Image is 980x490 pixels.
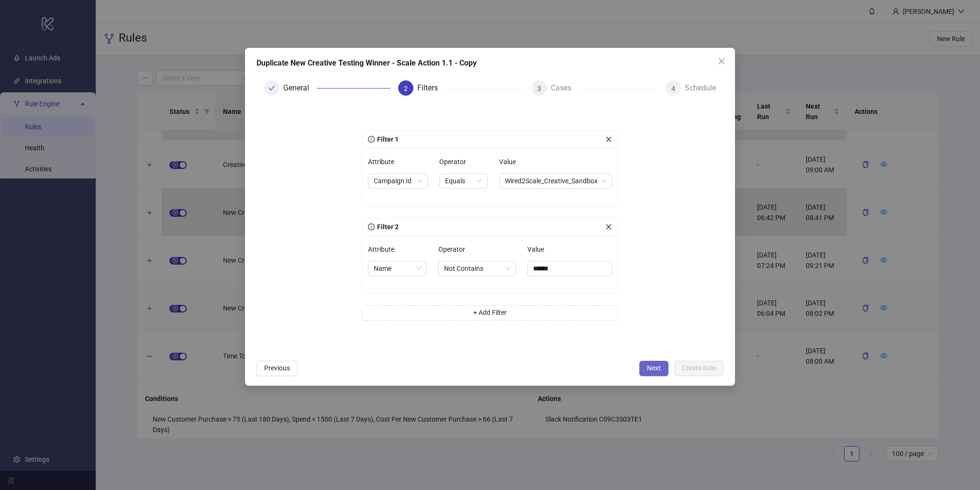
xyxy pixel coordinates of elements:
span: 3 [537,85,541,92]
label: Operator [438,242,471,257]
span: info-circle [368,223,375,230]
span: Campaign Id [374,174,422,188]
div: Cases [551,80,579,96]
span: 2 [404,85,408,92]
span: Next [647,364,661,372]
span: Not Contains [444,261,510,276]
span: Filter 2 [375,223,399,231]
span: Equals [445,174,482,188]
label: Attribute [368,242,401,257]
span: Filter 1 [375,135,399,143]
span: close [605,136,612,143]
button: + Add Filter [362,305,618,321]
span: check [268,85,275,91]
button: Create Rule [674,361,724,376]
button: Previous [256,361,298,376]
div: Filters [417,80,445,96]
span: + Add Filter [473,309,507,316]
label: Value [499,154,522,169]
button: Close [714,54,729,69]
span: 4 [671,85,675,92]
span: Wired2Scale_Creative_Sandbox [505,174,606,188]
span: close [605,223,612,230]
label: Value [527,242,550,257]
div: Duplicate New Creative Testing Winner - Scale Action 1.1 - Copy [256,57,724,69]
span: close [718,57,725,65]
span: Name [374,261,421,276]
div: General [283,80,317,96]
input: Value [527,261,612,276]
label: Attribute [368,154,401,169]
label: Operator [439,154,472,169]
button: Next [639,361,668,376]
span: info-circle [368,136,375,143]
div: Schedule [685,80,716,96]
span: Previous [264,364,290,372]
